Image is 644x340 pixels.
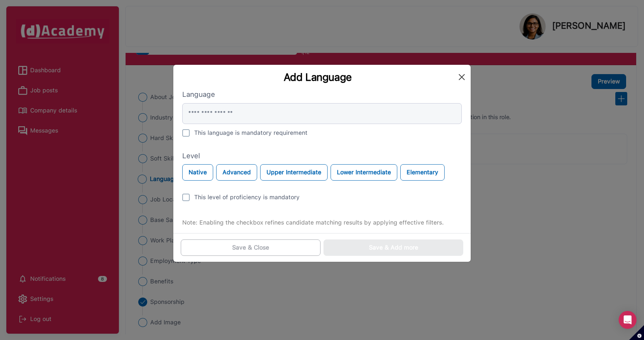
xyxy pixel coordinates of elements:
button: Advanced [216,164,257,181]
button: Upper Intermediate [260,164,328,181]
div: Open Intercom Messenger [619,311,637,329]
img: unCheck [182,129,190,137]
label: Language [182,89,462,100]
button: Close [456,71,468,83]
button: Elementary [400,164,445,181]
div: Save & Add more [369,243,418,252]
div: Add Language [179,71,456,83]
button: Lower Intermediate [331,164,397,181]
img: unCheck [182,194,190,201]
div: This level of proficiency is mandatory [194,193,300,202]
span: Enabling the checkbox refines candidate matching results by applying effective filters. [199,219,444,226]
div: Save & Close [232,243,269,252]
button: Native [182,164,213,181]
button: Save & Close [181,239,321,256]
button: Save & Add more [323,239,463,256]
label: Level [182,151,462,162]
div: This language is mandatory requirement [194,128,307,137]
label: Note: [182,218,198,227]
button: Set cookie preferences [629,325,644,340]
